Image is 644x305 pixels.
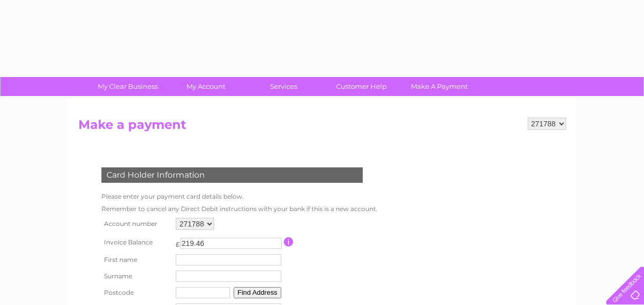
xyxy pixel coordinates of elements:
[86,77,170,96] a: My Clear Business
[319,77,404,96] a: Customer Help
[99,190,380,203] td: Please enter your payment card details below.
[99,268,174,284] th: Surname
[78,118,566,137] h2: Make a payment
[397,77,482,96] a: Make A Payment
[99,203,380,215] td: Remember to cancel any Direct Debit instructions with your bank if this is a new account.
[101,167,363,183] div: Card Holder Information
[99,252,174,268] th: First name
[284,237,294,246] input: Information
[163,77,248,96] a: My Account
[241,77,326,96] a: Services
[234,287,282,298] button: Find Address
[99,233,174,252] th: Invoice Balance
[99,215,174,233] th: Account number
[99,284,174,301] th: Postcode
[176,235,180,248] td: £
